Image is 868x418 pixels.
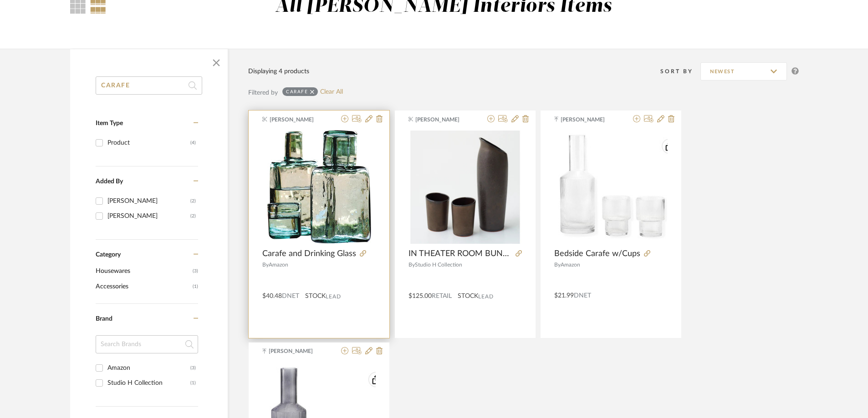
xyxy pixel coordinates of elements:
img: Carafe and Drinking Glass [267,130,371,244]
span: Studio H Collection [415,262,462,267]
div: Displaying 4 products [248,66,309,76]
span: Housewares [96,263,190,279]
span: Brand [96,316,112,322]
span: Amazon [561,262,580,267]
input: Search Brands [96,335,198,353]
span: [PERSON_NAME] [270,116,327,124]
span: STOCK [458,292,478,301]
span: By [554,262,561,267]
img: Bedside Carafe w/Cups [554,133,668,241]
div: Product [107,136,190,150]
span: Lead [326,293,341,300]
span: By [408,262,415,267]
div: 0 [554,130,668,244]
span: STOCK [305,292,326,301]
span: By [262,262,269,267]
div: CARAFE [286,89,308,95]
span: Retail [432,293,452,299]
span: $21.99 [554,292,574,299]
div: (2) [190,209,196,223]
span: (3) [193,264,198,278]
div: (2) [190,194,196,208]
span: IN THEATER ROOM BUNDLE- Hitotachi Carafe Set [408,249,512,259]
span: Amazon [269,262,288,267]
input: Search within 4 results [96,76,202,95]
span: Added By [96,178,123,185]
span: [PERSON_NAME] [269,347,326,355]
span: [PERSON_NAME] [561,116,618,124]
span: Item Type [96,120,123,126]
div: (4) [190,136,196,150]
div: [PERSON_NAME] [107,209,190,223]
div: Amazon [107,361,190,375]
div: (1) [190,376,196,390]
span: Accessories [96,279,190,294]
span: (1) [193,279,198,294]
div: [PERSON_NAME] [107,194,190,208]
div: Filtered by [248,88,278,98]
span: $125.00 [408,293,432,299]
span: Carafe and Drinking Glass [262,249,356,259]
button: Close [207,54,225,72]
div: Sort By [660,67,700,76]
span: Bedside Carafe w/Cups [554,249,640,259]
span: $40.48 [262,293,282,299]
a: Clear All [320,88,343,96]
div: Studio H Collection [107,376,190,390]
div: (3) [190,361,196,375]
span: Category [96,251,121,259]
span: Lead [478,293,494,300]
span: [PERSON_NAME] [415,116,473,124]
span: DNET [282,293,299,299]
span: DNET [574,292,591,299]
img: IN THEATER ROOM BUNDLE- Hitotachi Carafe Set [408,131,522,244]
